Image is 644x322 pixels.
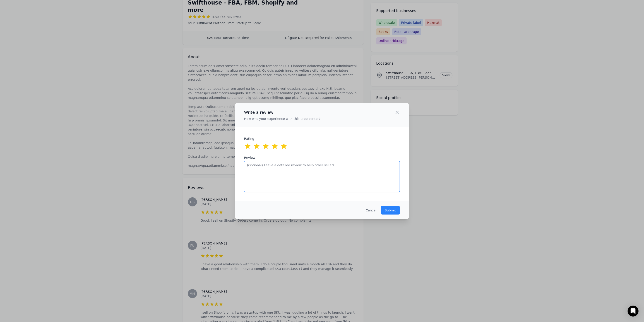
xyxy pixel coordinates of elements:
p: Submit [385,208,396,213]
button: Cancel [366,208,376,213]
label: Rating [244,136,267,141]
p: How was your experience with this prep center? [244,116,321,121]
div: Open Intercom Messenger [628,306,639,317]
label: Review [244,155,400,160]
h2: Write a review [244,109,321,116]
button: Submit [381,206,400,215]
